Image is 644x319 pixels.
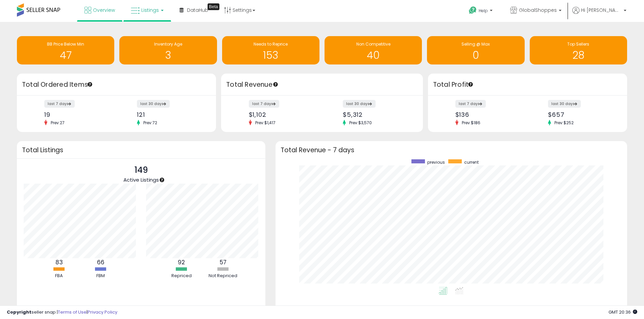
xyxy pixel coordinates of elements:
[123,176,159,183] span: Active Listings
[479,8,488,14] span: Help
[427,36,524,64] a: Selling @ Max 0
[328,50,419,61] h1: 40
[519,7,557,14] span: GlobalShoppes
[123,164,159,177] p: 149
[55,258,63,266] b: 83
[39,273,79,279] div: FBA
[203,273,243,279] div: Not Repriced
[455,111,523,118] div: $136
[20,50,111,61] h1: 47
[137,100,170,108] label: last 30 days
[80,273,121,279] div: FBM
[119,36,217,64] a: Inventory Age 3
[567,41,589,47] span: Top Sellers
[178,258,185,266] b: 92
[161,273,202,279] div: Repriced
[464,159,479,165] span: current
[249,100,279,108] label: last 7 days
[427,159,445,165] span: previous
[458,120,484,126] span: Prev: $186
[463,1,499,22] a: Help
[548,111,615,118] div: $657
[97,258,104,266] b: 66
[252,120,279,126] span: Prev: $1,417
[7,309,117,316] div: seller snap | |
[58,309,87,315] a: Terms of Use
[225,50,316,61] h1: 153
[226,80,418,89] h3: Total Revenue
[220,258,226,266] b: 57
[356,41,390,47] span: Non Competitive
[530,36,627,64] a: Top Sellers 28
[461,41,490,47] span: Selling @ Max
[581,7,622,14] span: Hi [PERSON_NAME]
[548,100,581,108] label: last 30 days
[87,81,93,87] div: Tooltip anchor
[609,309,637,315] span: 2025-10-8 20:36 GMT
[254,41,288,47] span: Needs to Reprice
[325,36,422,64] a: Non Competitive 40
[343,111,411,118] div: $5,312
[154,41,182,47] span: Inventory Age
[44,111,112,118] div: 19
[281,148,622,153] h3: Total Revenue - 7 days
[187,7,208,14] span: DataHub
[22,80,211,89] h3: Total Ordered Items
[159,177,165,183] div: Tooltip anchor
[433,80,622,89] h3: Total Profit
[93,7,115,14] span: Overview
[455,100,486,108] label: last 7 days
[551,120,577,126] span: Prev: $252
[7,309,31,315] strong: Copyright
[137,111,204,118] div: 121
[346,120,375,126] span: Prev: $3,570
[572,7,626,22] a: Hi [PERSON_NAME]
[47,41,84,47] span: BB Price Below Min
[22,148,260,153] h3: Total Listings
[141,7,159,14] span: Listings
[469,6,477,15] i: Get Help
[343,100,376,108] label: last 30 days
[468,81,474,87] div: Tooltip anchor
[47,120,68,126] span: Prev: 27
[44,100,75,108] label: last 7 days
[430,50,521,61] h1: 0
[208,3,219,10] div: Tooltip anchor
[17,36,114,64] a: BB Price Below Min 47
[249,111,317,118] div: $1,102
[140,120,161,126] span: Prev: 72
[272,81,279,87] div: Tooltip anchor
[88,309,117,315] a: Privacy Policy
[222,36,319,64] a: Needs to Reprice 153
[533,50,624,61] h1: 28
[123,50,213,61] h1: 3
